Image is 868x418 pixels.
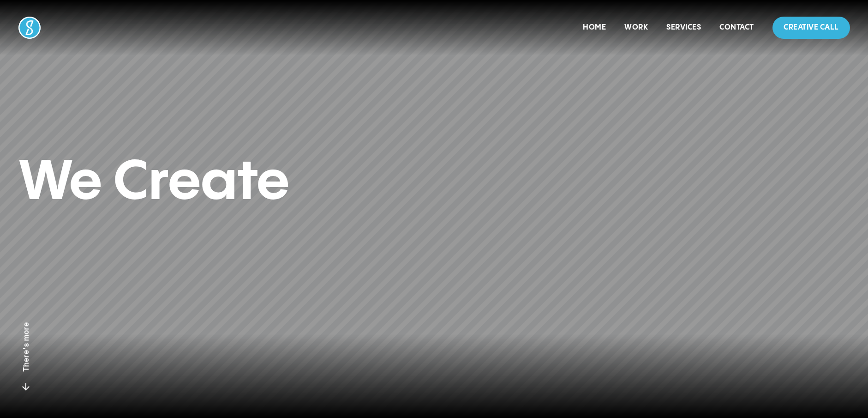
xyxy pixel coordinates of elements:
p: Creative Call [784,22,839,33]
p: There's more [20,322,31,372]
a: There's more [2,303,50,411]
a: Home [583,24,606,31]
h1: Experiences [18,209,850,261]
img: Socialure Logo [18,17,41,39]
a: Work [624,24,648,31]
h1: We Create [18,158,850,209]
a: Contact [719,24,754,31]
a: Services [666,24,701,31]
